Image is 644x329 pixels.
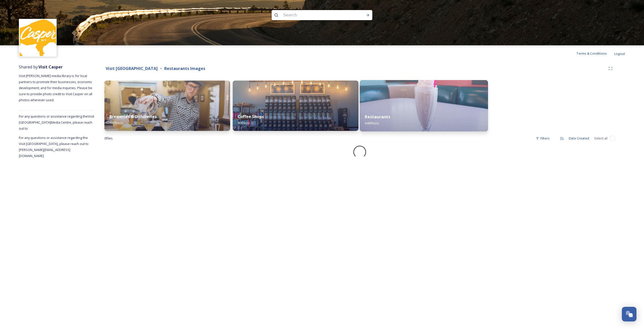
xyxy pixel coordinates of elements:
[106,66,158,71] strong: Visit [GEOGRAPHIC_DATA]
[19,114,94,131] span: For any questions or assistance regarding the Visit [GEOGRAPHIC_DATA] Media Centre, please reach ...
[238,114,264,119] strong: Coffee Shops
[614,51,625,56] span: Logout
[233,81,358,131] img: 3329f49c-01f6-416b-a37c-6aff7ca363f9.jpg
[19,135,89,158] span: For any questions or assistance regarding the Visit [GEOGRAPHIC_DATA], please reach out to [PERSO...
[365,121,379,125] span: 446 file(s)
[104,136,113,141] span: 0 file s
[238,121,250,125] span: 80 file(s)
[281,10,350,21] input: Search
[566,133,592,143] div: Date Created
[365,114,390,120] strong: Restaurants
[576,50,614,56] a: Terms & Conditions
[594,136,608,141] span: Select all
[164,66,205,71] strong: Restaurants Images
[576,51,607,56] span: Terms & Conditions
[533,133,552,143] div: Filters
[104,81,230,131] img: 66739a5a-fd00-4231-9af0-83eb2e6df85d.jpg
[38,64,63,70] strong: Visit Casper
[109,121,123,125] span: 101 file(s)
[360,80,488,131] img: 9681749b-e509-4d5d-aedb-18d4060fab76.jpg
[622,307,636,321] button: Open Chat
[19,74,93,102] span: Visit [PERSON_NAME] media library is for local partners to promote their businesses, economic dev...
[20,20,56,56] img: 155780.jpg
[109,114,157,119] strong: Breweries & Distilleries
[19,64,63,70] span: Shared by:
